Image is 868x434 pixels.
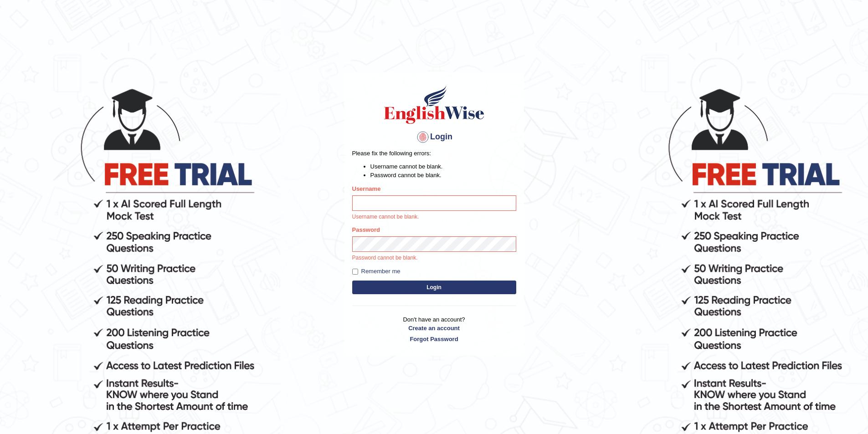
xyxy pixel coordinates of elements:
[352,213,516,221] p: Username cannot be blank.
[352,335,516,343] a: Forgot Password
[352,149,516,158] p: Please fix the following errors:
[352,184,381,193] label: Username
[352,130,516,144] h4: Login
[352,324,516,332] a: Create an account
[352,267,401,276] label: Remember me
[352,315,516,343] p: Don't have an account?
[370,171,516,179] li: Password cannot be blank.
[352,281,516,294] button: Login
[382,84,486,125] img: Logo of English Wise sign in for intelligent practice with AI
[352,269,358,275] input: Remember me
[352,225,380,234] label: Password
[352,254,516,262] p: Password cannot be blank.
[370,162,516,171] li: Username cannot be blank.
